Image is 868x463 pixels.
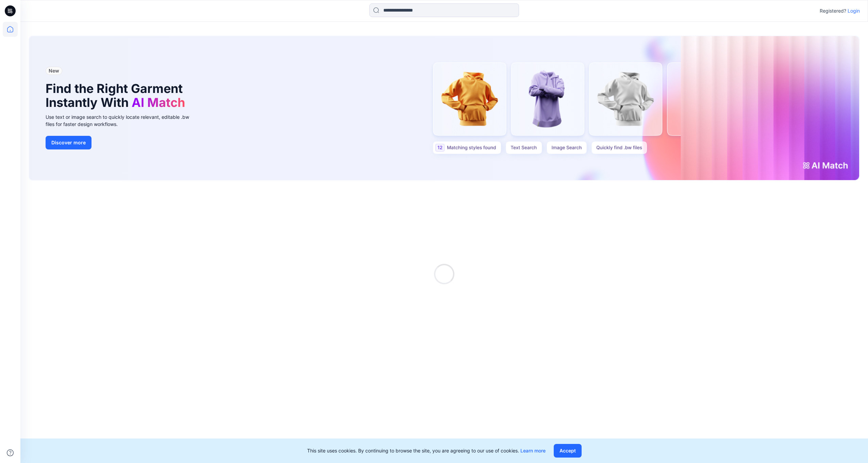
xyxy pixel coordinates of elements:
p: Login [848,7,860,15]
div: Use text or image search to quickly locate relevant, editable .bw files for faster design workflows. [46,113,199,128]
a: Learn more [520,448,546,453]
h1: Find the Right Garment Instantly With [46,82,188,109]
span: New [49,68,59,74]
button: Discover more [46,136,91,149]
p: This site uses cookies. By continuing to browse the site, you are agreeing to our use of cookies. [307,447,546,455]
p: Registered? [820,7,846,15]
button: Accept [554,444,582,458]
span: AI Match [132,95,185,110]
